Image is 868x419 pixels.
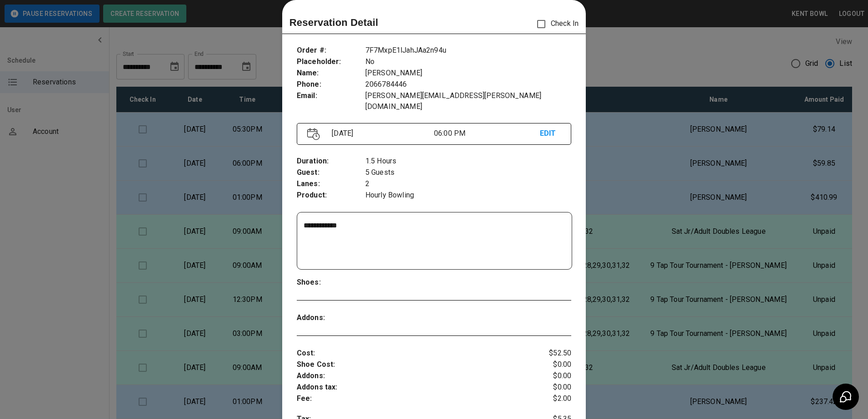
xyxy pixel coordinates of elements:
[365,156,571,167] p: 1.5 Hours
[365,167,571,178] p: 5 Guests
[297,90,365,102] p: Email :
[526,359,572,370] p: $0.00
[297,393,526,404] p: Fee :
[307,128,320,140] img: Vector
[297,56,365,68] p: Placeholder :
[540,128,561,139] p: EDIT
[526,393,572,404] p: $2.00
[297,178,365,190] p: Lanes :
[289,15,379,30] p: Reservation Detail
[526,382,572,393] p: $0.00
[526,370,572,382] p: $0.00
[365,56,571,68] p: No
[365,79,571,90] p: 2066784446
[526,348,572,359] p: $52.50
[365,68,571,79] p: [PERSON_NAME]
[532,15,579,34] p: Check In
[434,128,540,139] p: 06:00 PM
[365,190,571,201] p: Hourly Bowling
[297,370,526,382] p: Addons :
[297,167,365,178] p: Guest :
[297,156,365,167] p: Duration :
[297,277,365,288] p: Shoes :
[297,45,365,56] p: Order # :
[328,128,434,139] p: [DATE]
[297,312,365,324] p: Addons :
[297,359,526,370] p: Shoe Cost :
[365,178,571,190] p: 2
[297,68,365,79] p: Name :
[297,348,526,359] p: Cost :
[297,79,365,90] p: Phone :
[365,45,571,56] p: 7F7MxpE1lJahJAa2n94u
[297,190,365,201] p: Product :
[365,90,571,112] p: [PERSON_NAME][EMAIL_ADDRESS][PERSON_NAME][DOMAIN_NAME]
[297,382,526,393] p: Addons tax :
